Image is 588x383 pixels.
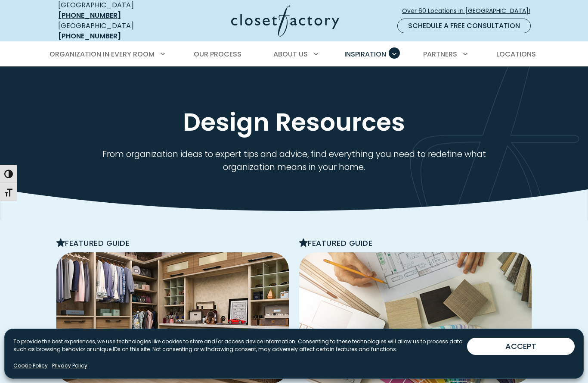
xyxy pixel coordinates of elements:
[273,49,308,59] span: About Us
[56,238,289,249] p: Featured Guide
[397,19,531,33] a: Schedule a Free Consultation
[467,338,575,355] button: ACCEPT
[58,21,164,41] div: [GEOGRAPHIC_DATA]
[402,3,538,19] a: Over 60 Locations in [GEOGRAPHIC_DATA]!
[97,148,491,173] p: From organization ideas to expert tips and advice, find everything you need to redefine what orga...
[56,107,532,138] h1: Design Resources
[58,31,121,41] a: [PHONE_NUMBER]
[58,10,121,20] a: [PHONE_NUMBER]
[496,49,536,59] span: Locations
[52,362,87,370] a: Privacy Policy
[344,49,386,59] span: Inspiration
[402,6,537,16] span: Over 60 Locations in [GEOGRAPHIC_DATA]!
[231,5,339,37] img: Closet Factory Logo
[13,338,467,353] p: To provide the best experiences, we use technologies like cookies to store and/or access device i...
[194,49,241,59] span: Our Process
[50,49,155,59] span: Organization in Every Room
[423,49,457,59] span: Partners
[13,362,48,370] a: Cookie Policy
[43,42,545,66] nav: Primary Menu
[299,238,532,249] p: Featured Guide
